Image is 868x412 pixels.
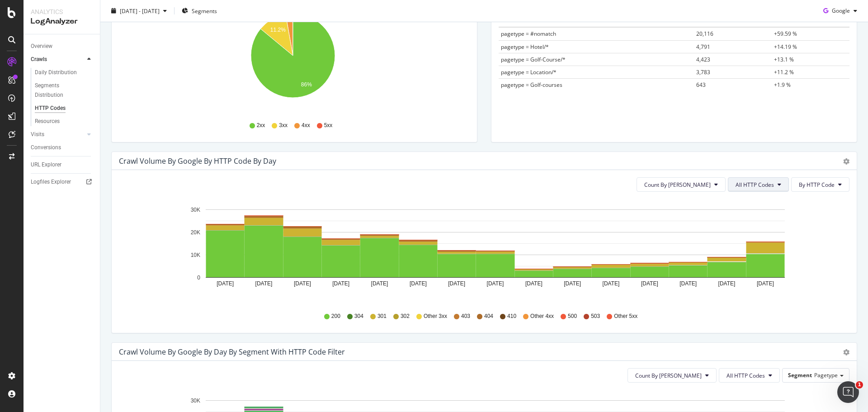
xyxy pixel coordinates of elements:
[31,130,44,139] div: Visits
[736,181,774,189] span: All HTTP Codes
[696,30,713,38] span: 20,116
[35,81,85,100] div: Segments Distribution
[377,313,387,320] span: 301
[448,280,465,287] text: [DATE]
[191,207,200,213] text: 30K
[726,372,765,379] span: All HTTP Codes
[257,122,265,129] span: 2xx
[294,280,311,287] text: [DATE]
[371,280,388,287] text: [DATE]
[119,199,843,304] svg: A chart.
[644,181,711,189] span: Count By Day
[31,160,94,170] a: URL Explorer
[627,368,717,383] button: Count By [PERSON_NAME]
[637,177,726,192] button: Count By [PERSON_NAME]
[530,313,554,320] span: Other 4xx
[788,371,812,379] span: Segment
[35,68,94,77] a: Daily Distribution
[507,313,516,320] span: 410
[774,68,794,76] span: +11.2 %
[696,43,710,51] span: 4,791
[301,81,312,88] text: 86%
[719,368,780,383] button: All HTTP Codes
[120,7,160,14] span: [DATE] - [DATE]
[843,349,849,355] div: gear
[31,160,61,170] div: URL Explorer
[270,27,286,33] text: 11.2%
[791,177,849,192] button: By HTTP Code
[191,229,200,236] text: 20K
[35,117,60,126] div: Resources
[603,280,620,287] text: [DATE]
[501,81,562,89] span: pagetype = Golf-courses
[255,280,273,287] text: [DATE]
[757,280,774,287] text: [DATE]
[774,30,797,38] span: +59.59 %
[302,122,310,129] span: 4xx
[696,56,710,63] span: 4,423
[774,81,791,89] span: +1.9 %
[774,43,797,51] span: +14.19 %
[501,56,566,63] span: pagetype = Golf-Course/*
[31,143,94,152] a: Conversions
[332,280,349,287] text: [DATE]
[679,280,697,287] text: [DATE]
[525,280,542,287] text: [DATE]
[31,42,52,51] div: Overview
[35,104,94,113] a: HTTP Codes
[614,313,637,320] span: Other 5xx
[856,381,863,388] span: 1
[119,156,276,166] div: Crawl Volume by google by HTTP Code by Day
[35,104,66,113] div: HTTP Codes
[774,56,794,63] span: +13.1 %
[696,68,710,76] span: 3,783
[108,4,170,18] button: [DATE] - [DATE]
[401,313,410,320] span: 302
[635,372,702,379] span: Count By Day
[35,68,77,77] div: Daily Distribution
[814,371,838,379] span: Pagetype
[410,280,427,287] text: [DATE]
[501,43,549,51] span: pagetype = Hotel/*
[31,16,93,27] div: LogAnalyzer
[837,381,859,403] iframe: Intercom live chat
[119,8,467,113] svg: A chart.
[331,313,340,320] span: 200
[501,68,557,76] span: pagetype = Location/*
[324,122,333,129] span: 5xx
[484,313,493,320] span: 404
[728,177,789,192] button: All HTTP Codes
[31,55,85,64] a: Crawls
[217,280,234,287] text: [DATE]
[501,30,556,38] span: pagetype = #nomatch
[641,280,658,287] text: [DATE]
[31,177,94,187] a: Logfiles Explorer
[197,275,200,281] text: 0
[843,158,849,165] div: gear
[832,7,850,14] span: Google
[191,252,200,258] text: 10K
[35,117,94,126] a: Resources
[564,280,581,287] text: [DATE]
[31,143,61,152] div: Conversions
[424,313,447,320] span: Other 3xx
[718,280,736,287] text: [DATE]
[31,42,94,51] a: Overview
[591,313,600,320] span: 503
[191,398,200,404] text: 30K
[820,4,861,18] button: Google
[568,313,577,320] span: 500
[192,7,217,14] span: Segments
[35,81,94,100] a: Segments Distribution
[354,313,363,320] span: 304
[799,181,835,189] span: By HTTP Code
[696,81,706,89] span: 643
[31,177,71,187] div: Logfiles Explorer
[119,347,345,356] div: Crawl Volume by google by Day by Segment with HTTP Code Filter
[487,280,504,287] text: [DATE]
[31,7,93,16] div: Analytics
[461,313,470,320] span: 403
[178,4,221,18] button: Segments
